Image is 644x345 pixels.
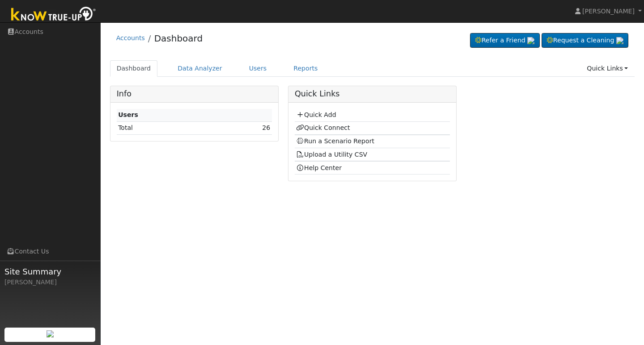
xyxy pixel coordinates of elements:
img: retrieve [527,37,534,44]
a: Dashboard [154,33,203,44]
a: Users [242,60,274,77]
span: Site Summary [4,266,96,278]
a: Accounts [116,34,145,42]
div: [PERSON_NAME] [4,278,96,287]
img: Know True-Up [7,5,101,25]
a: Reports [287,60,324,77]
img: retrieve [616,37,623,44]
a: Quick Links [580,60,635,77]
a: Refer a Friend [470,33,540,48]
span: [PERSON_NAME] [582,8,635,15]
a: Request a Cleaning [542,33,628,48]
img: retrieve [47,330,54,337]
a: Dashboard [110,60,158,77]
a: Data Analyzer [171,60,229,77]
